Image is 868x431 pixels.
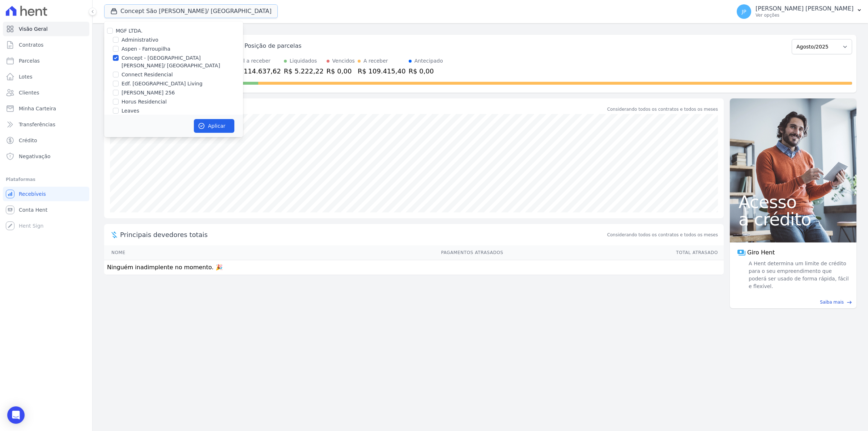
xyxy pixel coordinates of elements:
[6,175,86,184] div: Plataformas
[290,57,317,65] div: Liquidados
[120,104,606,114] div: Saldo devedor total
[739,193,848,211] span: Acesso
[756,5,854,12] p: [PERSON_NAME] [PERSON_NAME]
[19,121,55,128] span: Transferências
[233,57,281,65] div: Total a receber
[122,89,175,97] label: [PERSON_NAME] 256
[3,149,89,164] a: Negativação
[847,300,852,305] span: east
[363,57,388,65] div: A receber
[244,42,302,50] div: Posição de parcelas
[3,133,89,148] a: Crédito
[409,66,443,76] div: R$ 0,00
[3,101,89,116] a: Minha Carteira
[414,57,443,65] div: Antecipado
[747,248,775,257] span: Giro Hent
[3,22,89,36] a: Visão Geral
[332,57,355,65] div: Vencidos
[3,117,89,132] a: Transferências
[19,25,48,33] span: Visão Geral
[3,69,89,84] a: Lotes
[739,211,848,228] span: a crédito
[122,80,203,88] label: Edf. [GEOGRAPHIC_DATA] Living
[194,119,234,133] button: Aplicar
[104,260,724,275] td: Ninguém inadimplente no momento. 🎉
[3,187,89,201] a: Recebíveis
[742,9,746,14] span: JP
[19,73,33,80] span: Lotes
[3,38,89,52] a: Contratos
[504,245,724,260] th: Total Atrasado
[19,137,37,144] span: Crédito
[19,206,47,214] span: Conta Hent
[122,107,139,115] label: Leaves
[607,232,718,238] span: Considerando todos os contratos e todos os meses
[19,89,39,96] span: Clientes
[215,245,503,260] th: Pagamentos Atrasados
[3,54,89,68] a: Parcelas
[120,230,606,240] span: Principais devedores totais
[3,203,89,217] a: Conta Hent
[122,36,158,44] label: Administrativo
[19,153,51,160] span: Negativação
[820,299,844,305] span: Saiba mais
[19,41,43,48] span: Contratos
[19,105,56,112] span: Minha Carteira
[3,85,89,100] a: Clientes
[104,245,215,260] th: Nome
[731,1,868,22] button: JP [PERSON_NAME] [PERSON_NAME] Ver opções
[747,260,849,290] span: A Hent determina um limite de crédito para o seu empreendimento que poderá ser usado de forma ráp...
[104,4,278,18] button: Concept São [PERSON_NAME]/ [GEOGRAPHIC_DATA]
[122,54,243,69] label: Concept - [GEOGRAPHIC_DATA][PERSON_NAME]/ [GEOGRAPHIC_DATA]
[233,66,281,76] div: R$ 114.637,62
[19,190,46,198] span: Recebíveis
[122,71,173,79] label: Connect Residencial
[7,406,25,424] div: Open Intercom Messenger
[19,57,40,64] span: Parcelas
[327,66,355,76] div: R$ 0,00
[122,98,167,106] label: Horus Residencial
[116,28,142,34] label: MGF LTDA.
[358,66,406,76] div: R$ 109.415,40
[284,66,324,76] div: R$ 5.222,22
[734,299,852,305] a: Saiba mais east
[122,45,170,53] label: Aspen - Farroupilha
[607,106,718,113] div: Considerando todos os contratos e todos os meses
[756,12,854,18] p: Ver opções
